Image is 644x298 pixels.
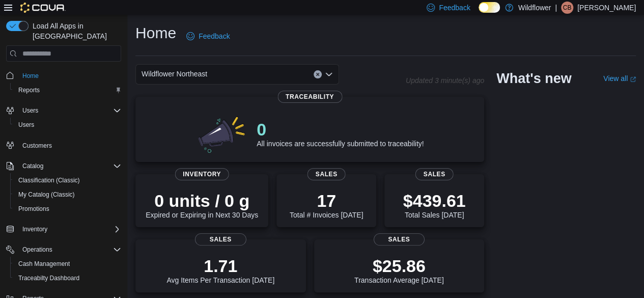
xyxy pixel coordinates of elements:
span: Wildflower Northeast [142,68,207,80]
div: Total Sales [DATE] [403,191,466,219]
span: Sales [195,233,246,246]
span: Users [18,121,34,129]
span: CB [563,2,572,14]
span: Traceability [277,91,342,103]
p: 0 [257,119,424,140]
span: Inventory [18,223,121,235]
p: Wildflower [518,2,551,14]
span: Load All Apps in [GEOGRAPHIC_DATA] [29,21,121,41]
span: Users [14,119,121,131]
p: | [555,2,557,14]
button: Operations [18,243,57,256]
p: $439.61 [403,191,466,211]
a: Users [14,119,38,131]
span: Classification (Classic) [18,176,80,184]
a: Promotions [14,203,53,215]
a: Feedback [182,26,234,46]
span: Customers [22,142,52,150]
a: View allExternal link [603,74,636,83]
button: Promotions [10,202,125,216]
span: Feedback [199,31,230,41]
a: Cash Management [14,258,74,270]
button: Inventory [2,222,125,236]
span: Sales [415,168,454,180]
div: Expired or Expiring in Next 30 Days [146,191,258,219]
p: 1.71 [166,256,274,276]
span: Traceabilty Dashboard [14,272,121,284]
span: Promotions [18,205,49,213]
span: Home [18,69,121,82]
span: Operations [18,243,121,256]
button: Operations [2,242,125,257]
span: Cash Management [14,258,121,270]
button: Traceabilty Dashboard [10,271,125,285]
div: Avg Items Per Transaction [DATE] [166,256,274,284]
a: Traceabilty Dashboard [14,272,83,284]
button: Customers [2,138,125,153]
span: Home [22,72,39,80]
div: Total # Invoices [DATE] [290,191,363,219]
button: Clear input [314,70,322,78]
button: Cash Management [10,257,125,271]
span: Customers [18,139,121,152]
span: Inventory [175,168,229,180]
h1: Home [135,23,176,43]
button: Open list of options [325,70,333,78]
span: Sales [374,233,425,246]
img: 0 [195,113,248,154]
span: Operations [22,246,52,254]
span: My Catalog (Classic) [18,191,75,199]
svg: External link [630,76,636,83]
button: Reports [10,83,125,97]
button: Inventory [18,223,51,235]
span: Traceabilty Dashboard [18,274,79,282]
span: Feedback [439,3,470,13]
h2: What's new [496,70,571,87]
a: Reports [14,84,44,96]
input: Dark Mode [479,2,500,13]
span: Classification (Classic) [14,174,121,186]
button: Classification (Classic) [10,173,125,187]
p: 0 units / 0 g [146,191,258,211]
div: Transaction Average [DATE] [354,256,444,284]
a: Classification (Classic) [14,174,84,186]
span: Sales [307,168,346,180]
button: Users [10,118,125,132]
span: Users [18,104,121,117]
button: Home [2,68,125,83]
span: Catalog [18,160,121,172]
div: Crystale Bernander [561,2,573,14]
span: Dark Mode [479,13,479,13]
span: Cash Management [18,260,70,268]
a: My Catalog (Classic) [14,188,79,201]
button: Users [18,104,42,117]
button: Catalog [2,159,125,173]
p: $25.86 [354,256,444,276]
span: Reports [14,84,121,96]
p: 17 [290,191,363,211]
a: Customers [18,140,56,152]
button: Users [2,103,125,118]
button: Catalog [18,160,47,172]
span: Catalog [22,162,43,170]
span: Promotions [14,203,121,215]
button: My Catalog (Classic) [10,187,125,202]
span: My Catalog (Classic) [14,188,121,201]
img: Cova [20,3,66,13]
span: Reports [18,86,40,94]
span: Users [22,106,38,115]
span: Inventory [22,225,47,233]
div: All invoices are successfully submitted to traceability! [257,119,424,148]
p: Updated 3 minute(s) ago [406,76,484,85]
p: [PERSON_NAME] [577,2,636,14]
a: Home [18,70,43,82]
